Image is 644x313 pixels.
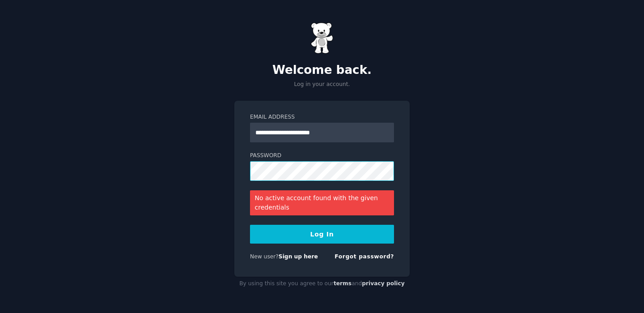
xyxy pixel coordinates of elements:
p: Log in your account. [234,81,410,89]
div: No active account found with the given credentials [250,190,394,215]
button: Log In [250,225,394,244]
a: Forgot password? [335,253,394,260]
a: terms [334,280,352,287]
div: By using this site you agree to our and [234,277,410,291]
img: Gummy Bear [311,22,333,54]
label: Password [250,152,394,160]
a: Sign up here [279,253,318,260]
label: Email Address [250,113,394,121]
h2: Welcome back. [234,63,410,77]
a: privacy policy [362,280,405,287]
span: New user? [250,253,279,260]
